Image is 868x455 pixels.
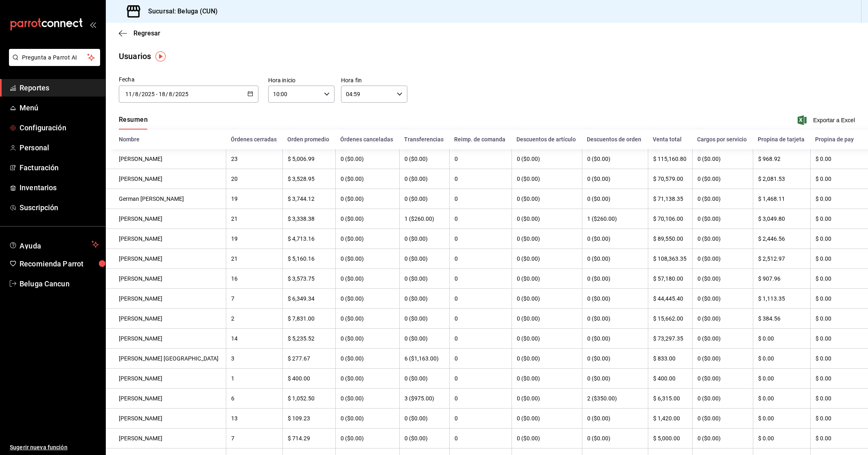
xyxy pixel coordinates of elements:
th: 2 [226,309,283,329]
span: Configuración [20,122,99,133]
th: 0 ($0.00) [582,309,647,329]
th: 1 ($260.00) [399,209,449,229]
th: 0 [449,169,512,189]
span: - [156,91,157,97]
th: 3 [226,349,283,369]
img: Tooltip marker [155,51,166,62]
th: $ 968.92 [753,149,811,169]
th: $ 0.00 [810,149,868,169]
th: 0 ($0.00) [335,429,399,448]
th: $ 0.00 [753,389,811,409]
th: $ 73,297.35 [648,329,692,349]
th: Propina de pay [810,130,868,149]
a: Pregunta a Parrot AI [6,59,100,68]
th: 0 ($0.00) [399,149,449,169]
label: Hora inicio [268,77,335,83]
span: Pregunta a Parrot AI [22,53,87,62]
th: 0 ($0.00) [692,309,753,329]
th: $ 0.00 [810,209,868,229]
th: 0 ($0.00) [399,309,449,329]
th: Nombre [106,130,226,149]
th: $ 71,138.35 [648,189,692,209]
th: 0 [449,349,512,369]
th: 0 ($0.00) [512,249,582,269]
th: 0 ($0.00) [399,229,449,249]
th: $ 0.00 [753,329,811,349]
th: 0 ($0.00) [692,269,753,289]
th: $ 0.00 [810,289,868,309]
th: $ 0.00 [810,409,868,429]
th: $ 3,573.75 [282,269,335,289]
th: 0 ($0.00) [512,289,582,309]
th: 1 ($260.00) [582,209,647,229]
th: $ 0.00 [810,369,868,389]
th: $ 0.00 [753,429,811,448]
th: 0 ($0.00) [399,329,449,349]
th: $ 5,160.16 [282,249,335,269]
th: 0 ($0.00) [335,309,399,329]
input: Day [125,91,132,97]
th: 0 ($0.00) [335,349,399,369]
th: 7 [226,289,283,309]
span: Reportes [20,82,99,93]
th: $ 0.00 [810,269,868,289]
th: $ 0.00 [810,349,868,369]
th: 0 ($0.00) [582,149,647,169]
th: 0 ($0.00) [512,169,582,189]
th: Reimp. de comanda [449,130,512,149]
th: 0 [449,189,512,209]
th: $ 0.00 [810,309,868,329]
button: Regresar [119,29,160,37]
th: 0 [449,369,512,389]
th: 21 [226,209,283,229]
th: $ 0.00 [810,329,868,349]
th: 0 ($0.00) [335,249,399,269]
th: $ 0.00 [810,229,868,249]
th: 0 ($0.00) [335,329,399,349]
th: 0 ($0.00) [399,249,449,269]
th: Descuentos de orden [582,130,647,149]
th: [PERSON_NAME] [106,209,226,229]
th: $ 277.67 [282,349,335,369]
th: 0 ($0.00) [692,429,753,448]
th: [PERSON_NAME] [106,329,226,349]
div: navigation tabs [119,116,148,130]
th: $ 714.29 [282,429,335,448]
th: 0 ($0.00) [692,249,753,269]
th: $ 0.00 [753,349,811,369]
th: $ 109.23 [282,409,335,429]
th: 14 [226,329,283,349]
th: [PERSON_NAME] [106,389,226,409]
th: 0 [449,429,512,448]
input: Year [141,91,155,97]
th: 0 ($0.00) [692,329,753,349]
th: $ 70,579.00 [648,169,692,189]
th: [PERSON_NAME] [106,149,226,169]
th: $ 400.00 [648,369,692,389]
th: 0 ($0.00) [399,289,449,309]
label: Hora fin [341,77,407,83]
button: Pregunta a Parrot AI [9,49,100,66]
th: $ 5,000.00 [648,429,692,448]
th: 20 [226,169,283,189]
th: $ 0.00 [810,429,868,448]
th: 0 ($0.00) [335,389,399,409]
th: 0 ($0.00) [582,269,647,289]
th: Orden promedio [282,130,335,149]
span: Personal [20,142,99,153]
th: $ 0.00 [810,389,868,409]
th: 0 [449,309,512,329]
th: 19 [226,189,283,209]
th: 7 [226,429,283,448]
th: 0 ($0.00) [582,329,647,349]
th: $ 400.00 [282,369,335,389]
th: 0 ($0.00) [335,269,399,289]
th: 0 ($0.00) [692,409,753,429]
th: 0 ($0.00) [335,409,399,429]
th: $ 2,512.97 [753,249,811,269]
th: $ 3,338.38 [282,209,335,229]
th: 0 ($0.00) [512,429,582,448]
th: [PERSON_NAME] [106,309,226,329]
th: 0 ($0.00) [512,349,582,369]
th: 0 ($0.00) [512,389,582,409]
